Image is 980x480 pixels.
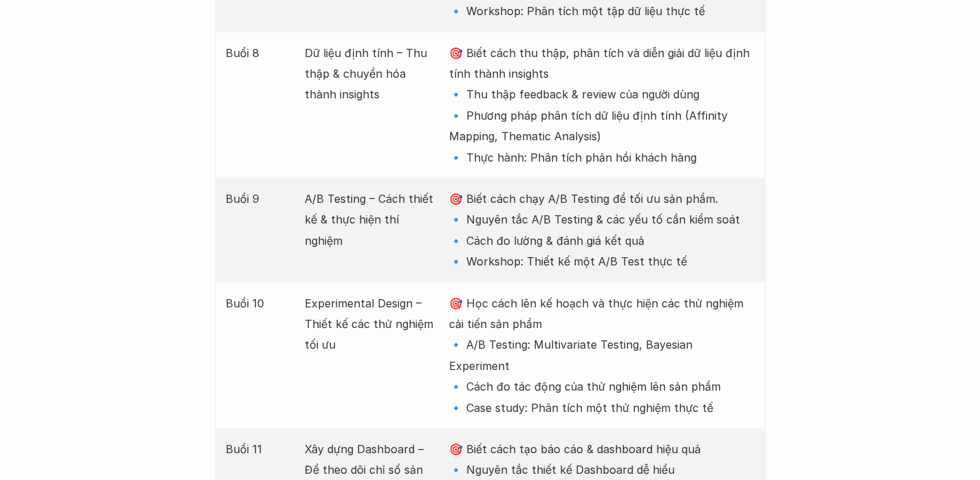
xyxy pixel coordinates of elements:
[226,43,291,63] p: Buổi 8
[305,43,435,105] p: Dữ liệu định tính – Thu thập & chuyển hóa thành insights
[449,43,754,168] p: 🎯 Biết cách thu thập, phân tích và diễn giải dữ liệu định tính thành insights 🔹 Thu thập feedback...
[226,439,291,459] p: Buổi 11
[226,188,291,209] p: Buổi 9
[449,293,754,418] p: 🎯 Học cách lên kế hoạch và thực hiện các thử nghiệm cải tiến sản phẩm 🔹 A/B Testing: Multivariate...
[305,293,435,356] p: Experimental Design – Thiết kế các thử nghiệm tối ưu
[449,188,754,272] p: 🎯 Biết cách chạy A/B Testing để tối ưu sản phẩm. 🔹 Nguyên tắc A/B Testing & các yếu tố cần kiểm s...
[305,188,435,251] p: A/B Testing – Cách thiết kế & thực hiện thí nghiệm
[226,293,291,314] p: Buổi 10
